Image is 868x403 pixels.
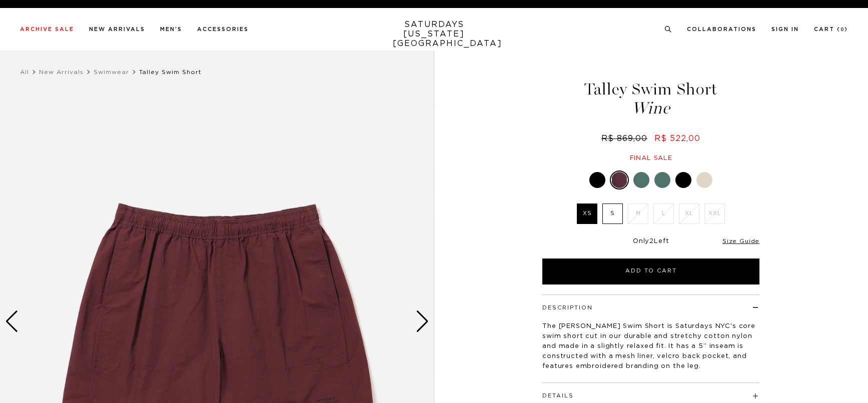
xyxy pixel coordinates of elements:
[139,69,202,75] span: Talley Swim Short
[601,134,651,142] del: R$ 869,00
[541,81,761,116] h1: Talley Swim Short
[5,310,19,332] div: Previous slide
[542,321,759,371] p: The [PERSON_NAME] Swim Short is Saturdays NYC's core swim short cut in our durable and stretchy c...
[602,203,623,224] label: S
[20,26,74,32] a: Archive Sale
[771,26,799,32] a: Sign In
[416,310,429,332] div: Next slide
[89,26,145,32] a: New Arrivals
[649,238,654,244] span: 2
[542,258,759,284] button: Add to Cart
[94,69,129,75] a: Swimwear
[160,26,182,32] a: Men's
[840,27,844,32] small: 0
[541,154,761,162] div: Final sale
[577,203,597,224] label: XS
[39,69,84,75] a: New Arrivals
[541,100,761,116] span: Wine
[722,238,759,244] a: Size Guide
[542,237,759,246] div: Only Left
[687,26,756,32] a: Collaborations
[542,305,593,310] button: Description
[393,20,475,48] a: SATURDAYS[US_STATE][GEOGRAPHIC_DATA]
[20,69,29,75] a: All
[542,393,574,398] button: Details
[197,26,249,32] a: Accessories
[654,134,700,142] span: R$ 522,00
[814,26,848,32] a: Cart (0)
